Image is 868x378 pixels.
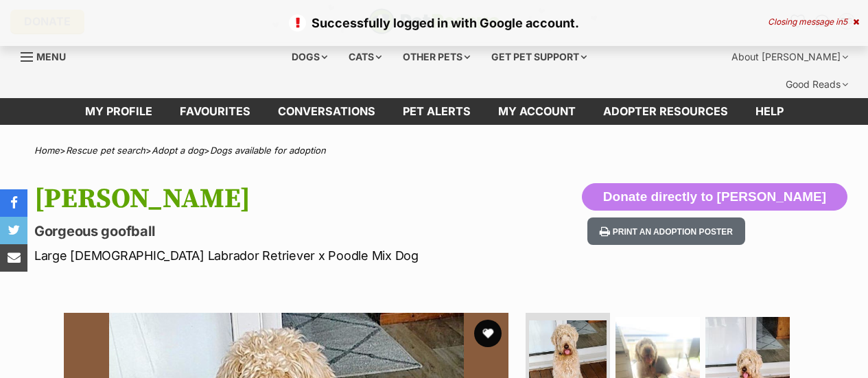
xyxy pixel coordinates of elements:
div: Get pet support [482,43,596,71]
a: Adopter resources [589,98,742,125]
p: Large [DEMOGRAPHIC_DATA] Labrador Retriever x Poodle Mix Dog [34,246,530,265]
div: Closing message in [768,17,859,27]
div: About [PERSON_NAME] [722,43,858,71]
a: Dogs available for adoption [210,145,326,156]
a: My profile [71,98,166,125]
a: Adopt a dog [152,145,204,156]
div: Good Reads [776,71,858,98]
a: Menu [21,43,75,68]
a: My account [484,98,589,125]
div: Dogs [282,43,337,71]
span: 5 [843,16,847,27]
a: Home [34,145,60,156]
p: Gorgeous goofball [34,222,530,241]
a: Pet alerts [389,98,484,125]
button: Print an adoption poster [587,217,745,246]
button: favourite [474,320,502,347]
span: Menu [36,51,66,62]
div: Cats [339,43,391,71]
div: Other pets [393,43,480,71]
a: conversations [264,98,389,125]
button: Donate directly to [PERSON_NAME] [582,183,847,211]
a: Rescue pet search [66,145,145,156]
a: Help [742,98,797,125]
a: Favourites [166,98,264,125]
p: Successfully logged in with Google account. [14,14,854,32]
h1: [PERSON_NAME] [34,183,530,215]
